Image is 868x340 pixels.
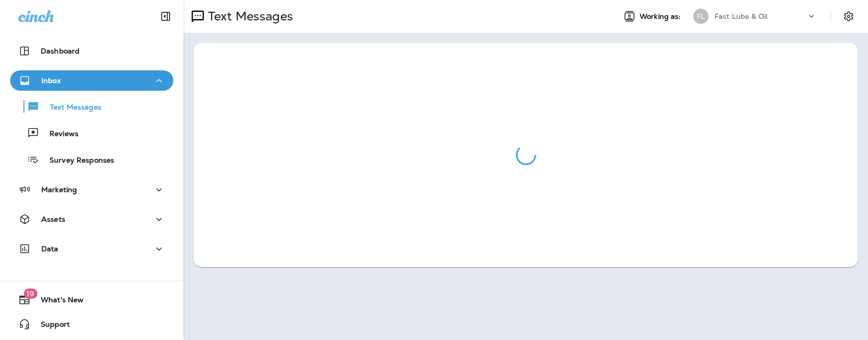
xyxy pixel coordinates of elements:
span: What's New [31,296,84,308]
button: 19What's New [10,290,173,310]
button: Marketing [10,179,173,200]
p: Survey Responses [39,156,114,166]
p: Inbox [41,76,61,85]
button: Survey Responses [10,149,173,170]
span: Support [31,320,70,332]
p: Fast Lube & Oil [715,12,768,20]
span: Working as: [640,12,683,21]
button: Assets [10,209,173,229]
p: Text Messages [204,9,293,24]
p: Text Messages [40,103,101,113]
button: Collapse Sidebar [151,6,180,27]
p: Dashboard [41,47,80,55]
button: Dashboard [10,41,173,61]
button: Reviews [10,122,173,144]
div: FL [693,9,708,24]
button: Data [10,239,173,259]
p: Reviews [39,129,78,139]
p: Marketing [41,186,77,194]
p: Assets [41,215,65,223]
p: Data [41,245,59,253]
span: 19 [23,289,37,299]
button: Inbox [10,70,173,91]
button: Support [10,314,173,334]
button: Text Messages [10,96,173,117]
button: Settings [839,7,858,25]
